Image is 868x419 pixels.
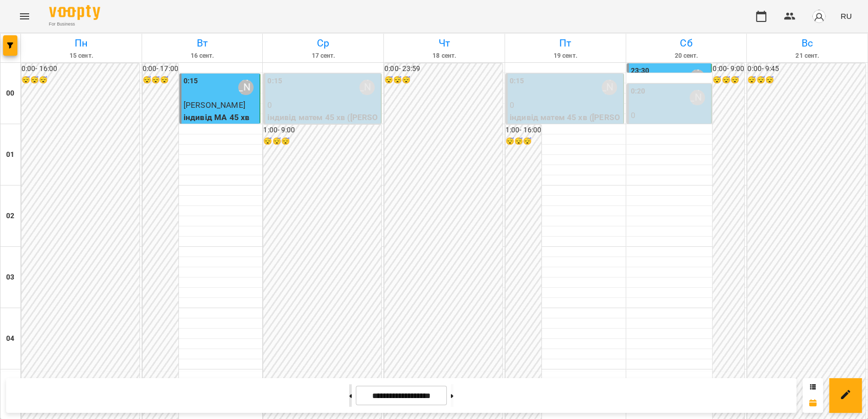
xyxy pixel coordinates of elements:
[812,9,826,24] img: avatar_s.png
[510,111,621,135] p: індивід матем 45 хв ([PERSON_NAME])
[22,51,140,61] h6: 15 сент.
[263,136,381,147] h6: 😴😴😴
[631,65,650,77] label: 23:30
[6,149,14,160] h6: 01
[748,35,866,51] h6: Вс
[6,272,14,283] h6: 03
[22,35,140,51] h6: Пн
[506,136,541,147] h6: 😴😴😴
[747,75,865,86] h6: 😴😴😴
[836,7,856,26] button: RU
[49,5,100,20] img: Voopty Logo
[385,51,503,61] h6: 18 сент.
[143,75,178,86] h6: 😴😴😴
[507,35,624,51] h6: Пт
[49,21,100,28] span: For Business
[385,35,503,51] h6: Чт
[144,35,261,51] h6: Вт
[267,99,379,111] p: 0
[840,11,852,21] span: RU
[631,86,645,97] label: 0:20
[602,80,617,95] div: Тюрдьо Лариса
[267,111,379,135] p: індивід матем 45 хв ([PERSON_NAME])
[628,35,745,51] h6: Сб
[6,333,14,344] h6: 04
[267,76,282,87] label: 0:15
[264,35,382,51] h6: Ср
[384,63,502,75] h6: 0:00 - 23:59
[748,51,866,61] h6: 21 сент.
[631,122,710,146] p: індивід МА 45 хв ([PERSON_NAME])
[713,75,744,86] h6: 😴😴😴
[510,76,524,87] label: 0:15
[6,211,14,222] h6: 02
[238,80,254,95] div: Тюрдьо Лариса
[690,90,705,105] div: Тюрдьо Лариса
[263,125,381,136] h6: 1:00 - 9:00
[713,63,744,75] h6: 0:00 - 9:00
[184,111,258,124] p: індивід МА 45 хв
[690,69,705,85] div: Тюрдьо Лариса
[631,109,710,122] p: 0
[384,75,502,86] h6: 😴😴😴
[507,51,624,61] h6: 19 сент.
[264,51,382,61] h6: 17 сент.
[6,88,14,99] h6: 00
[747,63,865,75] h6: 0:00 - 9:45
[21,75,140,86] h6: 😴😴😴
[359,80,375,95] div: Тюрдьо Лариса
[184,100,245,110] span: [PERSON_NAME]
[510,99,621,111] p: 0
[12,4,37,29] button: Menu
[628,51,745,61] h6: 20 сент.
[143,63,178,75] h6: 0:00 - 17:00
[21,63,140,75] h6: 0:00 - 16:00
[184,76,198,87] label: 0:15
[506,125,541,136] h6: 1:00 - 16:00
[144,51,261,61] h6: 16 сент.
